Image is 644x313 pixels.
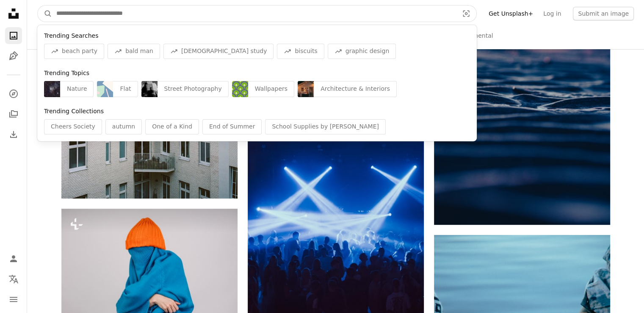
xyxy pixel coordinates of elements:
img: premium_photo-1728498509310-23faa8d96510 [141,81,158,97]
a: Rippled sand dunes under a twilight sky [434,89,610,96]
a: Person wrapped in blue blanket wearing orange hat [61,263,238,271]
img: photo-1758220824544-08877c5a774b [44,81,60,97]
div: Architecture & Interiors [314,81,397,97]
span: [DEMOGRAPHIC_DATA] study [181,47,267,56]
button: Menu [5,291,22,308]
div: Wallpapers [248,81,294,97]
div: School Supplies by [PERSON_NAME] [265,119,386,134]
img: premium_vector-1727104187891-9d3ffee9ee70 [232,81,248,97]
a: Get Unsplash+ [484,7,538,20]
a: Collections [5,106,22,123]
div: Nature [60,81,94,97]
form: Find visuals sitewide [37,5,477,22]
img: premium_photo-1686167978316-e075293442bf [298,81,314,97]
span: Trending Topics [44,70,89,76]
div: One of a Kind [145,119,199,134]
img: premium_vector-1731660406144-6a3fe8e15ac2 [97,81,113,97]
span: Trending Collections [44,108,104,115]
div: autumn [105,119,142,134]
span: Trending Searches [44,32,98,39]
a: Photos [5,27,22,44]
a: Home — Unsplash [5,5,22,24]
button: Language [5,271,22,288]
button: Visual search [456,6,476,22]
a: Log in / Sign up [5,250,22,267]
span: biscuits [295,47,317,56]
a: Crowd enjoying a concert with blue stage lights. [248,209,424,216]
span: bald man [125,47,153,56]
span: beach party [62,47,97,56]
div: Street Photography [158,81,229,97]
a: Illustrations [5,48,22,64]
a: Log in [538,7,566,20]
div: Flat [113,81,138,97]
a: Explore [5,85,22,102]
a: Download History [5,126,22,143]
div: Cheers Society [44,119,102,134]
div: End of Summer [202,119,262,134]
button: Submit an image [573,7,634,20]
span: graphic design [345,47,389,56]
button: Search Unsplash [38,6,52,22]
